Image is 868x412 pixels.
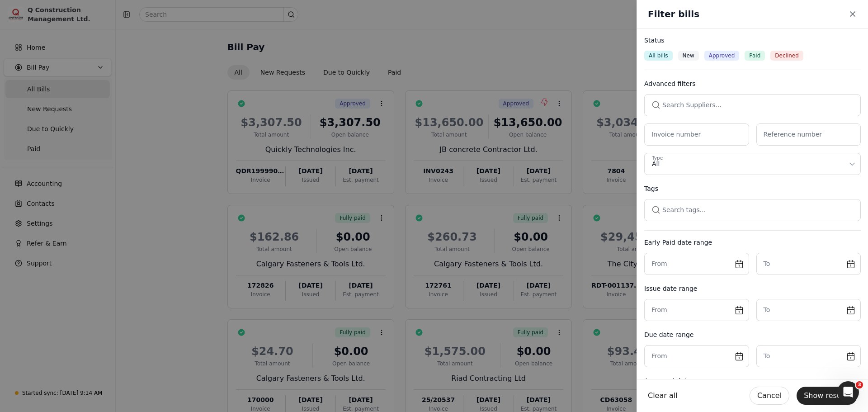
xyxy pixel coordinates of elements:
[648,387,678,405] button: Clear all
[644,79,861,89] div: Advanced filters
[764,351,770,361] label: To
[797,387,857,405] button: Show results
[644,36,861,45] div: Status
[644,238,861,247] div: Early Paid date range
[764,305,770,315] label: To
[651,351,667,361] label: From
[644,376,861,386] div: Approved date range
[764,130,822,139] label: Reference number
[775,52,799,60] span: Declined
[756,253,861,275] button: To
[749,52,760,60] span: Paid
[709,52,735,60] span: Approved
[856,381,863,388] span: 3
[745,51,765,61] button: Paid
[750,387,789,405] button: Cancel
[644,330,861,340] div: Due date range
[648,7,699,21] h2: Filter bills
[644,345,749,367] button: From
[651,130,701,139] label: Invoice number
[644,284,861,294] div: Issue date range
[764,259,770,269] label: To
[756,299,861,321] button: To
[644,299,749,321] button: From
[644,253,749,275] button: From
[704,51,740,61] button: Approved
[651,305,667,315] label: From
[756,345,861,367] button: To
[770,51,803,61] button: Declined
[683,52,694,60] span: New
[651,259,667,269] label: From
[644,184,861,194] div: Tags
[649,52,668,60] span: All bills
[678,51,699,61] button: New
[644,51,673,61] button: All bills
[837,381,859,403] iframe: Intercom live chat
[652,155,663,162] div: Type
